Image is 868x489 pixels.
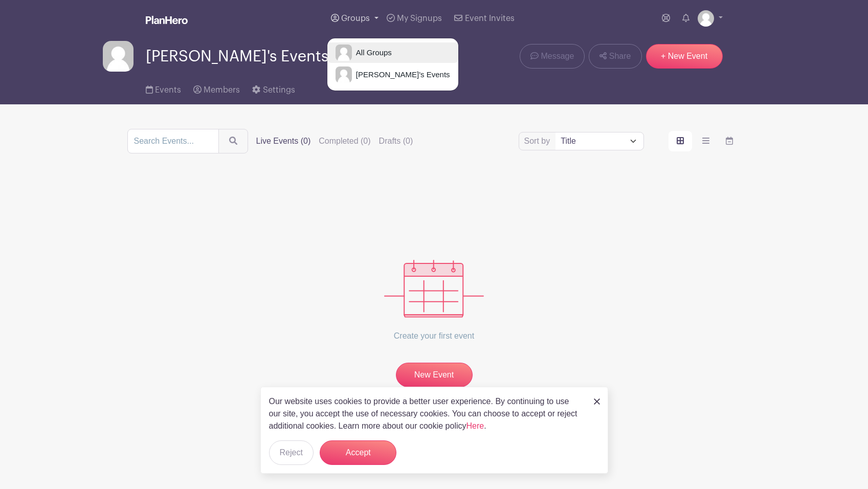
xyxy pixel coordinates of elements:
[146,48,328,65] span: [PERSON_NAME]'s Events
[352,69,450,81] span: [PERSON_NAME]'s Events
[103,41,133,72] img: default-ce2991bfa6775e67f084385cd625a349d9dcbb7a52a09fb2fda1e96e2d18dcdb.png
[263,86,295,94] span: Settings
[698,10,714,27] img: default-ce2991bfa6775e67f084385cd625a349d9dcbb7a52a09fb2fda1e96e2d18dcdb.png
[269,440,314,465] button: Reject
[327,64,458,85] a: [PERSON_NAME]'s Events
[269,395,583,432] p: Our website uses cookies to provide a better user experience. By continuing to use our site, you ...
[594,398,600,405] img: close_button-5f87c8562297e5c2d7936805f587ecaba9071eb48480494691a3f1689db116b3.svg
[646,44,723,69] a: + New Event
[146,72,181,104] a: Events
[541,50,574,62] span: Message
[520,44,585,69] a: Message
[466,421,484,430] a: Here
[327,42,458,63] a: All Groups
[336,66,352,83] img: default-ce2991bfa6775e67f084385cd625a349d9dcbb7a52a09fb2fda1e96e2d18dcdb.png
[155,86,181,94] span: Events
[589,44,641,69] a: Share
[384,318,484,354] p: Create your first event
[609,50,631,62] span: Share
[319,135,370,147] label: Completed (0)
[352,47,392,59] span: All Groups
[320,440,396,465] button: Accept
[146,16,188,24] img: logo_white-6c42ec7e38ccf1d336a20a19083b03d10ae64f83f12c07503d8b9e83406b4c7d.svg
[204,86,240,94] span: Members
[193,72,240,104] a: Members
[327,38,459,91] div: Groups
[252,72,295,104] a: Settings
[397,14,442,23] span: My Signups
[256,135,311,147] label: Live Events (0)
[465,14,515,23] span: Event Invites
[341,14,370,23] span: Groups
[256,135,413,147] div: filters
[524,135,553,147] label: Sort by
[384,260,484,318] img: events_empty-56550af544ae17c43cc50f3ebafa394433d06d5f1891c01edc4b5d1d59cfda54.svg
[379,135,413,147] label: Drafts (0)
[127,129,219,153] input: Search Events...
[669,131,741,151] div: order and view
[336,45,352,61] img: default-ce2991bfa6775e67f084385cd625a349d9dcbb7a52a09fb2fda1e96e2d18dcdb.png
[396,363,473,387] a: New Event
